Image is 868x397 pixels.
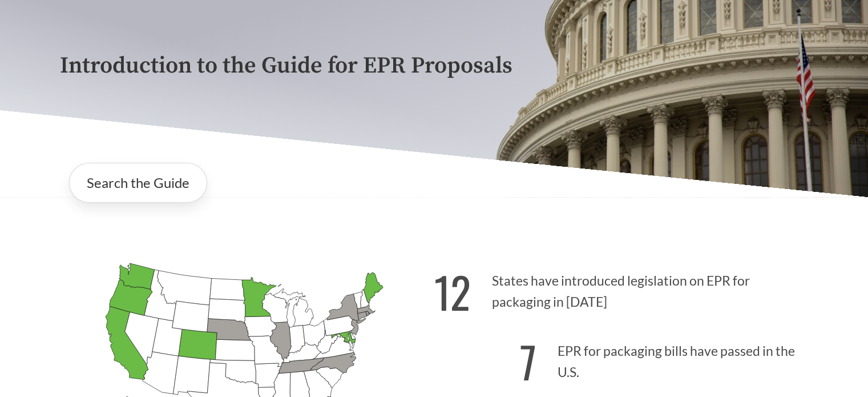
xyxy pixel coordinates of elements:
[520,330,536,393] strong: 7
[69,163,207,203] a: Search the Guide
[434,323,809,394] p: EPR for packaging bills have passed in the U.S.
[60,53,809,79] p: Introduction to the Guide for EPR Proposals
[434,253,809,323] p: States have introduced legislation on EPR for packaging in [DATE]
[434,260,471,323] strong: 12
